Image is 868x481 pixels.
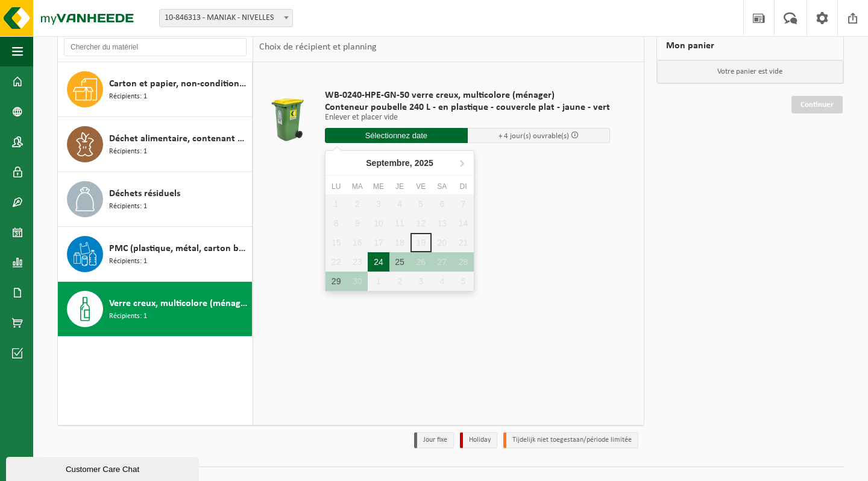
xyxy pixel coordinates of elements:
[6,454,201,481] iframe: chat widget
[109,311,147,322] span: Récipients: 1
[656,31,844,60] div: Mon panier
[253,32,383,62] div: Choix de récipient et planning
[109,201,147,212] span: Récipients: 1
[460,432,497,448] li: Holiday
[109,296,249,311] span: Verre creux, multicolore (ménager)
[389,272,410,291] div: 2
[109,77,249,91] span: Carton et papier, non-conditionné (industriel)
[160,10,292,27] span: 10-846313 - MANIAK - NIVELLES
[64,38,247,56] input: Chercher du matériel
[109,256,147,267] span: Récipients: 1
[58,117,253,172] button: Déchet alimentaire, contenant des produits d'origine animale, non emballé, catégorie 3 Récipients: 1
[325,89,610,101] span: WB-0240-HPE-GN-50 verre creux, multicolore (ménager)
[453,180,474,193] div: Di
[368,180,389,193] div: Me
[109,91,147,103] span: Récipients: 1
[415,159,433,167] i: 2025
[109,132,249,146] span: Déchet alimentaire, contenant des produits d'origine animale, non emballé, catégorie 3
[368,272,389,291] div: 1
[325,272,347,291] div: 29
[498,132,569,140] span: + 4 jour(s) ouvrable(s)
[410,180,432,193] div: Ve
[347,180,368,193] div: Ma
[58,172,253,227] button: Déchets résiduels Récipients: 1
[109,241,249,256] span: PMC (plastique, métal, carton boisson) (industriel)
[389,252,410,272] div: 25
[368,252,389,272] div: 24
[159,9,293,27] span: 10-846313 - MANIAK - NIVELLES
[58,227,253,282] button: PMC (plastique, métal, carton boisson) (industriel) Récipients: 1
[389,180,410,193] div: Je
[325,128,468,143] input: Sélectionnez date
[325,101,610,113] span: Conteneur poubelle 240 L - en plastique - couvercle plat - jaune - vert
[109,146,147,158] span: Récipients: 1
[503,432,638,448] li: Tijdelijk niet toegestaan/période limitée
[58,282,253,336] button: Verre creux, multicolore (ménager) Récipients: 1
[325,113,610,122] p: Enlever et placer vide
[109,186,180,201] span: Déchets résiduels
[58,62,253,117] button: Carton et papier, non-conditionné (industriel) Récipients: 1
[414,432,454,448] li: Jour fixe
[361,153,438,173] div: Septembre,
[325,180,347,193] div: Lu
[791,96,843,113] a: Continuer
[432,180,453,193] div: Sa
[657,60,843,83] p: Votre panier est vide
